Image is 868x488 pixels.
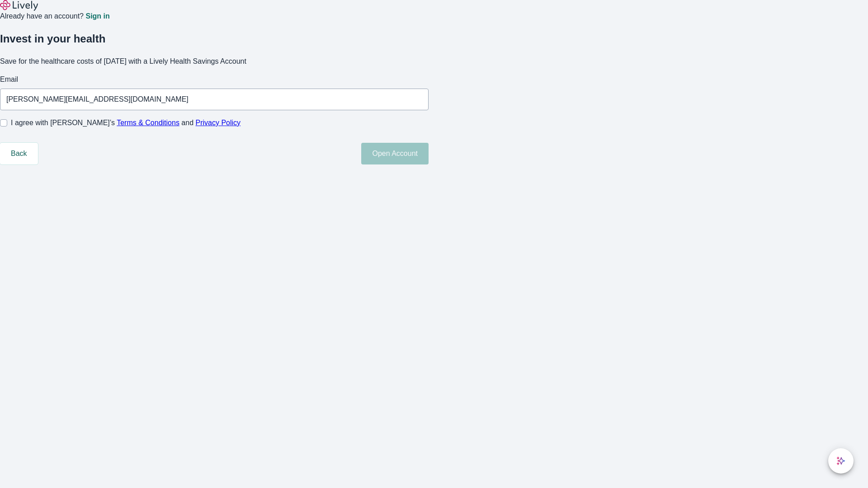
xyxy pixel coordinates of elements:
[85,13,109,20] a: Sign in
[836,456,845,465] svg: Lively AI Assistant
[11,117,241,128] span: I agree with [PERSON_NAME]’s and
[117,119,179,127] a: Terms & Conditions
[196,119,241,127] a: Privacy Policy
[828,448,854,474] button: chat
